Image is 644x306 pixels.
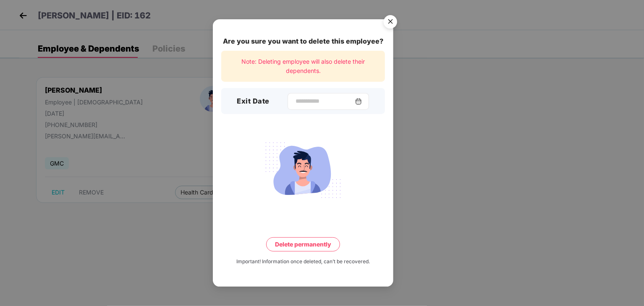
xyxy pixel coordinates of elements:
[379,11,401,34] button: Close
[221,36,385,47] div: Are you sure you want to delete this employee?
[221,51,385,82] div: Note: Deleting employee will also delete their dependents.
[236,258,370,266] div: Important! Information once deleted, can’t be recovered.
[237,96,270,107] h3: Exit Date
[355,98,362,105] img: svg+xml;base64,PHN2ZyBpZD0iQ2FsZW5kYXItMzJ4MzIiIHhtbG5zPSJodHRwOi8vd3d3LnczLm9yZy8yMDAwL3N2ZyIgd2...
[379,11,402,35] img: svg+xml;base64,PHN2ZyB4bWxucz0iaHR0cDovL3d3dy53My5vcmcvMjAwMC9zdmciIHdpZHRoPSI1NiIgaGVpZ2h0PSI1Ni...
[266,237,340,252] button: Delete permanently
[256,137,350,203] img: svg+xml;base64,PHN2ZyB4bWxucz0iaHR0cDovL3d3dy53My5vcmcvMjAwMC9zdmciIHdpZHRoPSIyMjQiIGhlaWdodD0iMT...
